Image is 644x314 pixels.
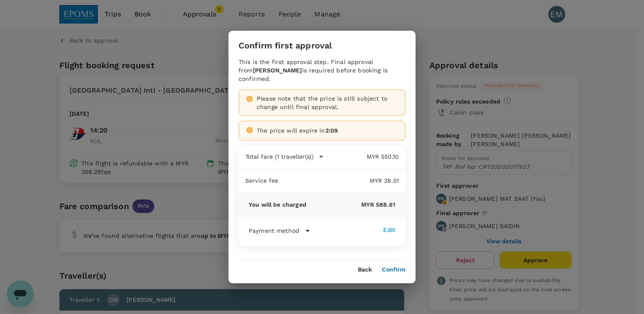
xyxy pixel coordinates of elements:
[257,126,398,135] div: The price will expire in
[324,152,399,161] p: MYR 550.10
[239,41,332,51] h3: Confirm first approval
[358,266,372,273] button: Back
[306,200,395,209] p: MYR 588.61
[257,94,398,111] div: Please note that the price is still subject to change until final approval.
[249,226,299,235] p: Payment method
[249,200,306,209] p: You will be charged
[253,67,302,74] b: [PERSON_NAME]
[245,176,279,185] p: Service fee
[279,176,399,185] p: MYR 38.51
[245,152,314,161] p: Total fare (1 traveller(s))
[325,127,338,134] span: 2:09
[382,266,405,273] button: Confirm
[239,58,405,83] div: This is the first approval step. Final approval from is required before booking is confirmed.
[383,226,395,234] div: Edit
[245,152,324,161] button: Total fare (1 traveller(s))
